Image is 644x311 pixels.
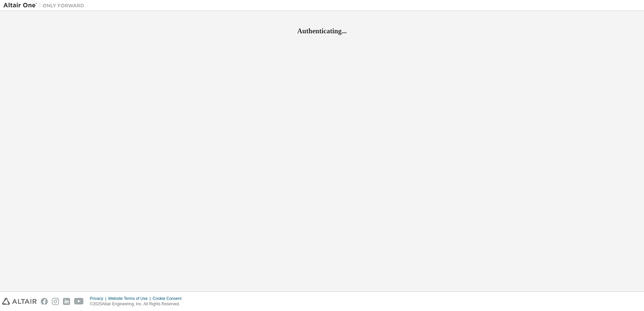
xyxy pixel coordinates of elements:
img: linkedin.svg [63,298,70,305]
div: Website Terms of Use [108,296,153,301]
img: altair_logo.svg [2,298,37,305]
img: instagram.svg [52,298,59,305]
p: © 2025 Altair Engineering, Inc. All Rights Reserved. [90,301,186,307]
h2: Authenticating... [3,27,641,35]
div: Cookie Consent [153,296,185,301]
img: youtube.svg [74,298,84,305]
img: facebook.svg [41,298,48,305]
div: Privacy [90,296,108,301]
img: Altair One [3,2,88,9]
